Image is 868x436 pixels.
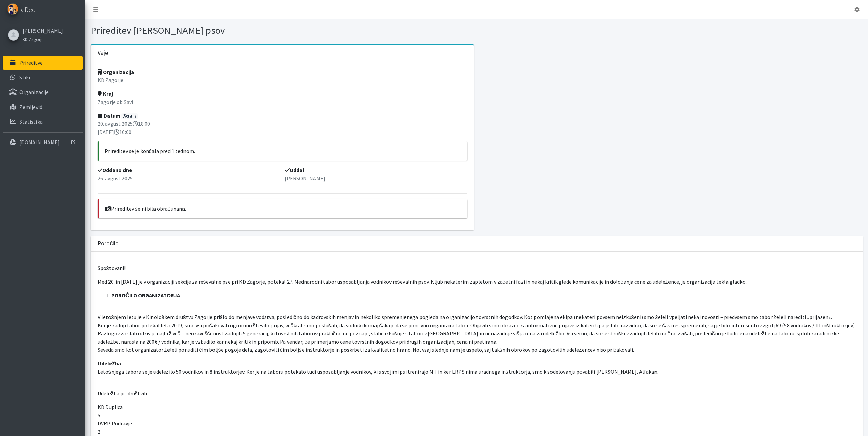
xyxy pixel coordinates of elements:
[19,118,43,125] p: Statistika
[7,3,18,15] img: eDedi
[3,85,83,99] a: Organizacije
[19,139,60,146] p: [DOMAIN_NAME]
[3,71,83,84] a: Stiki
[23,36,43,42] small: KD Zagorje
[98,98,468,106] p: Zagorje ob Savi
[121,113,138,119] span: 3 dni
[19,104,42,110] p: Zemljevid
[98,69,134,75] strong: Organizacija
[98,112,120,119] strong: Datum
[23,35,63,43] a: KD Zagorje
[98,120,468,136] p: 20. avgust 2025 18:00 [DATE] 16:00
[98,240,119,247] h3: Poročilo
[3,56,83,70] a: Prireditve
[111,292,180,299] strong: POROČILO ORGANIZATORJA
[98,49,108,57] h3: Vaje
[98,167,132,174] strong: Oddano dne
[98,359,856,376] p: Letošnjega tabora se je udeležilo 50 vodnikov in 8 inštruktorjev. Ker je na taboru potekalo tudi ...
[98,305,856,354] p: V letošnjem letu je v Kinološkem društvu Zagorje prišlo do menjave vodstva, posledično do kadrovs...
[98,90,113,97] strong: Kraj
[19,89,49,95] p: Organizacije
[3,135,83,149] a: [DOMAIN_NAME]
[285,167,304,174] strong: Oddal
[19,59,43,66] p: Prireditve
[105,205,462,213] p: Prireditev še ni bila obračunana.
[98,174,280,182] p: 26. avgust 2025
[3,100,83,114] a: Zemljevid
[98,264,856,272] p: Spoštovani!
[98,76,468,84] p: KD Zagorje
[91,25,474,36] h1: Prireditev [PERSON_NAME] psov
[23,27,63,35] a: [PERSON_NAME]
[21,4,37,15] span: eDedi
[105,147,462,155] p: Prireditev se je končala pred 1 tednom.
[98,360,121,367] strong: Udeležba
[98,381,856,397] p: Udeležba po društvih:
[285,174,467,182] p: [PERSON_NAME]
[19,74,30,81] p: Stiki
[3,115,83,129] a: Statistika
[98,277,856,286] p: Med 20. in [DATE] je v organizaciji sekcije za reševalne pse pri KD Zagorje, potekal 27. Mednarod...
